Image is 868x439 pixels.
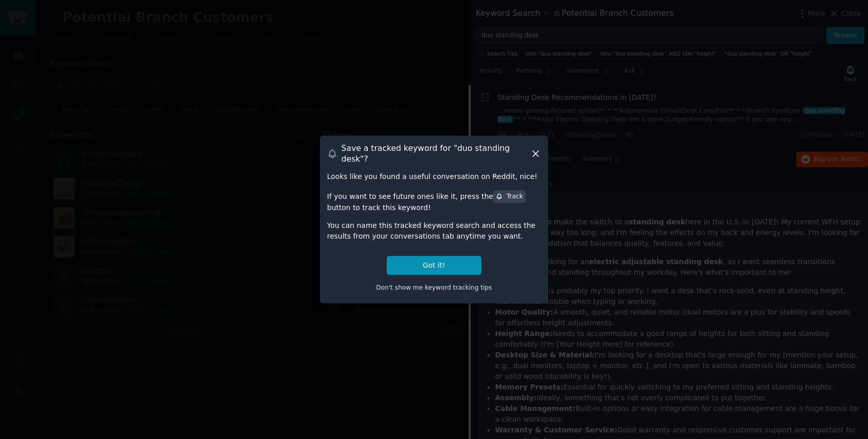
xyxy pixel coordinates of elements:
[341,143,530,164] h3: Save a tracked keyword for " duo standing desk "?
[496,192,523,201] div: Track
[327,220,541,242] div: You can name this tracked keyword search and access the results from your conversations tab anyti...
[376,284,492,291] span: Don't show me keyword tracking tips
[327,189,541,213] div: If you want to see future ones like it, press the button to track this keyword!
[387,256,481,275] button: Got it!
[327,171,541,182] div: Looks like you found a useful conversation on Reddit, nice!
